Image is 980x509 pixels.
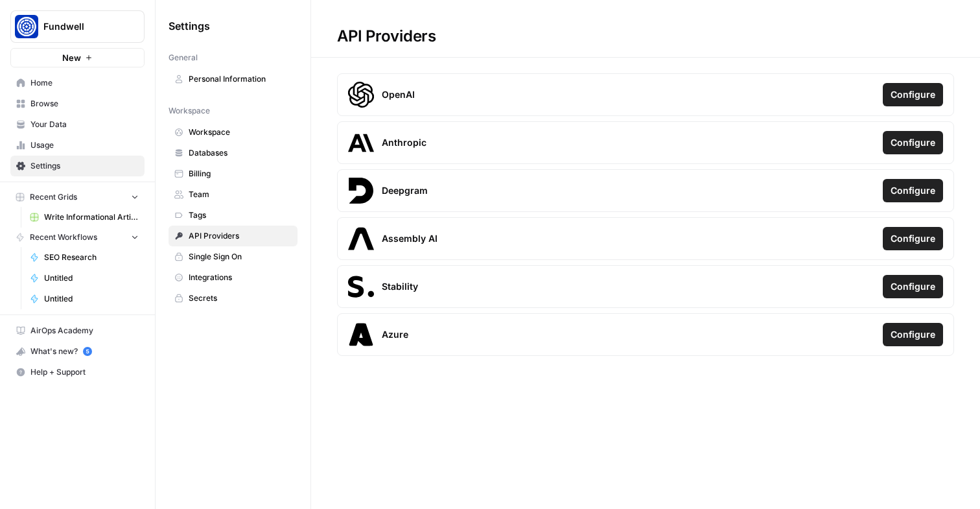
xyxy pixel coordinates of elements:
span: Configure [891,136,935,149]
span: Fundwell [43,20,122,33]
button: Configure [883,179,943,202]
span: Recent Workflows [30,231,97,243]
a: Single Sign On [169,246,297,267]
span: Integrations [189,272,292,283]
span: Configure [891,88,935,101]
span: Home [30,77,139,89]
a: Browse [10,93,145,114]
button: What's new? 5 [10,341,145,362]
span: Untitled [44,293,139,305]
a: Write Informational Article [24,207,145,228]
a: Tags [169,205,297,226]
button: Recent Grids [10,187,145,207]
a: Usage [10,135,145,156]
a: Personal Information [169,69,297,89]
button: Configure [883,83,943,106]
span: Your Data [30,119,139,130]
span: AirOps Academy [30,325,139,337]
a: Billing [169,163,297,184]
span: Personal Information [189,73,292,85]
span: General [169,52,198,64]
span: OpenAI [382,88,415,101]
span: Settings [169,18,210,34]
span: Browse [30,98,139,110]
span: Configure [891,232,935,245]
a: 5 [83,347,92,356]
a: Workspace [169,122,297,143]
span: Configure [891,328,935,341]
button: Configure [883,131,943,154]
span: Assembly AI [382,232,437,245]
button: Configure [883,323,943,346]
span: New [62,51,81,64]
span: Secrets [189,292,292,304]
span: Configure [891,280,935,293]
span: Stability [382,280,418,293]
a: AirOps Academy [10,320,145,341]
span: Configure [891,184,935,197]
a: Secrets [169,288,297,309]
div: What's new? [11,342,144,361]
a: Integrations [169,267,297,288]
span: Help + Support [30,366,139,378]
a: Settings [10,156,145,176]
img: Fundwell Logo [15,15,38,38]
span: Deepgram [382,184,428,197]
span: Recent Grids [30,191,77,203]
button: Workspace: Fundwell [10,10,145,43]
div: API Providers [311,26,462,47]
span: Settings [30,160,139,172]
span: Azure [382,328,408,341]
a: Home [10,73,145,93]
a: API Providers [169,226,297,246]
a: Untitled [24,268,145,289]
span: Databases [189,147,292,159]
button: Help + Support [10,362,145,383]
span: SEO Research [44,252,139,263]
a: Your Data [10,114,145,135]
a: Untitled [24,289,145,309]
span: Team [189,189,292,200]
a: Team [169,184,297,205]
button: Recent Workflows [10,228,145,247]
span: Anthropic [382,136,426,149]
span: Workspace [189,126,292,138]
text: 5 [86,348,89,355]
span: Billing [189,168,292,180]
a: SEO Research [24,247,145,268]
button: New [10,48,145,67]
a: Databases [169,143,297,163]
span: Untitled [44,272,139,284]
span: Usage [30,139,139,151]
button: Configure [883,275,943,298]
span: Single Sign On [189,251,292,263]
span: Workspace [169,105,210,117]
span: API Providers [189,230,292,242]
button: Configure [883,227,943,250]
span: Write Informational Article [44,211,139,223]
